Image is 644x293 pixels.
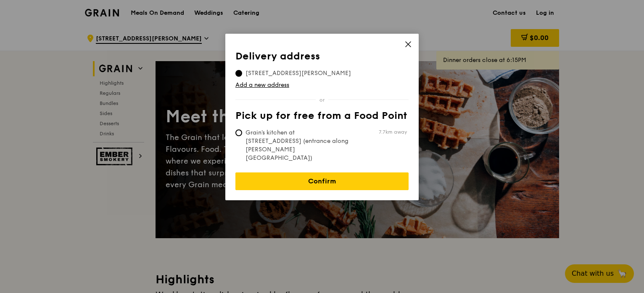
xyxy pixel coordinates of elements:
th: Delivery address [235,51,409,66]
span: [STREET_ADDRESS][PERSON_NAME] [235,69,361,78]
input: Grain's kitchen at [STREET_ADDRESS] (entrance along [PERSON_NAME][GEOGRAPHIC_DATA])7.7km away [235,129,242,136]
span: 7.7km away [379,129,407,135]
a: Confirm [235,172,409,190]
th: Pick up for free from a Food Point [235,110,409,125]
a: Add a new address [235,81,409,89]
input: [STREET_ADDRESS][PERSON_NAME] [235,70,242,77]
span: Grain's kitchen at [STREET_ADDRESS] (entrance along [PERSON_NAME][GEOGRAPHIC_DATA]) [235,129,361,162]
